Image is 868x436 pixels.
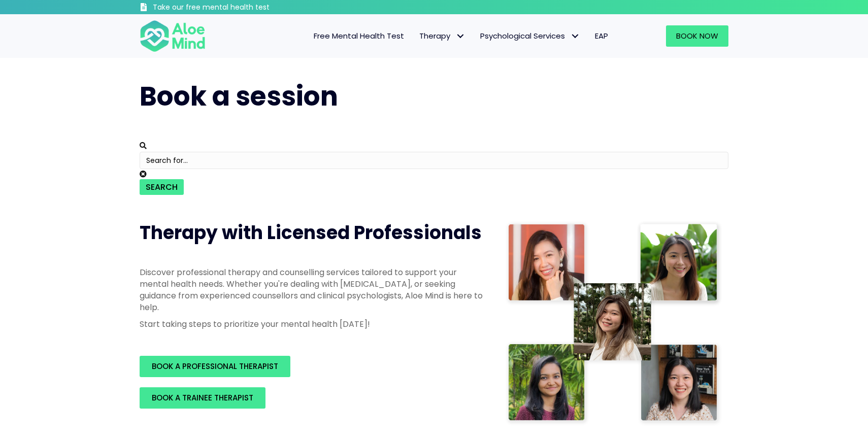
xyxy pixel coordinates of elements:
span: Psychological Services: submenu [567,29,582,44]
nav: Menu [219,25,616,47]
span: Therapy with Licensed Professionals [140,220,482,246]
a: BOOK A TRAINEE THERAPIST [140,387,265,409]
img: Therapist collage [505,220,722,426]
a: BOOK A PROFESSIONAL THERAPIST [140,356,290,377]
img: Aloe mind Logo [140,19,206,53]
a: Book Now [666,25,728,47]
a: EAP [587,25,616,47]
span: BOOK A TRAINEE THERAPIST [152,392,253,403]
span: Book a session [140,78,338,115]
span: Therapy [419,30,465,41]
span: Book Now [676,30,718,41]
a: Free Mental Health Test [306,25,412,47]
p: Discover professional therapy and counselling services tailored to support your mental health nee... [140,266,485,314]
span: Free Mental Health Test [314,30,404,41]
h3: Take our free mental health test [153,3,324,13]
input: Search for... [140,152,728,169]
span: Psychological Services [480,30,580,41]
a: TherapyTherapy: submenu [412,25,473,47]
button: Search [140,179,184,195]
p: Start taking steps to prioritize your mental health [DATE]! [140,318,485,330]
span: Therapy: submenu [453,29,468,44]
a: Psychological ServicesPsychological Services: submenu [473,25,587,47]
a: Take our free mental health test [140,3,324,14]
span: BOOK A PROFESSIONAL THERAPIST [152,361,278,372]
span: EAP [595,30,608,41]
